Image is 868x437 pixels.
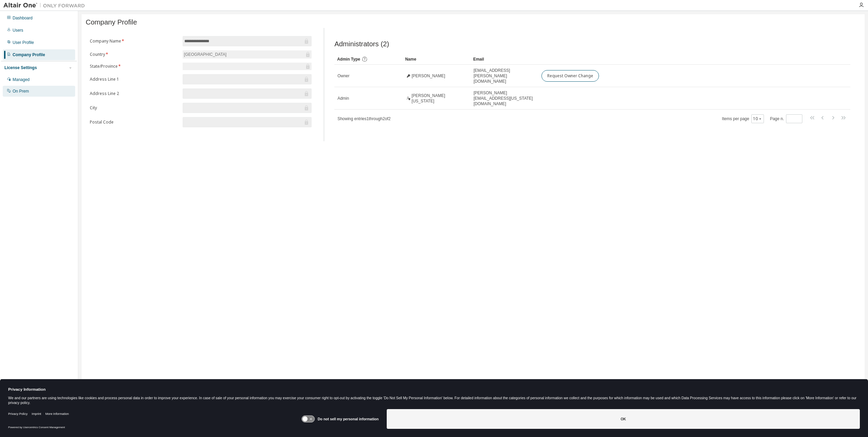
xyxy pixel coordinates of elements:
div: Dashboard [13,15,33,21]
span: Admin Type [337,57,360,62]
span: [EMAIL_ADDRESS][PERSON_NAME][DOMAIN_NAME] [473,68,535,84]
label: Company Name [90,38,179,44]
span: Owner [337,73,349,79]
div: Managed [13,77,30,82]
span: Administrators (2) [334,40,389,48]
label: State/Province [90,64,179,69]
div: User Profile [13,40,34,45]
span: [PERSON_NAME][US_STATE] [412,93,467,104]
label: Country [90,52,179,57]
label: Address Line 1 [90,77,179,82]
div: License Settings [4,65,37,70]
div: Name [405,54,468,65]
label: City [90,105,179,111]
button: Request Owner Change [541,70,599,82]
div: Email [473,54,536,65]
div: Users [13,28,23,33]
div: Company Profile [13,52,45,58]
span: Items per page [722,114,764,123]
label: Address Line 2 [90,91,179,96]
span: Company Profile [86,18,137,26]
div: On Prem [13,88,29,94]
label: Postal Code [90,119,179,125]
div: [GEOGRAPHIC_DATA] [183,50,312,59]
button: 10 [753,116,762,122]
span: [PERSON_NAME] [412,73,445,79]
img: Altair One [3,2,88,9]
span: Admin [337,96,349,101]
span: [PERSON_NAME][EMAIL_ADDRESS][US_STATE][DOMAIN_NAME] [473,90,535,107]
div: [GEOGRAPHIC_DATA] [183,51,228,58]
span: Page n. [770,114,802,123]
span: Showing entries 1 through 2 of 2 [337,116,390,121]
